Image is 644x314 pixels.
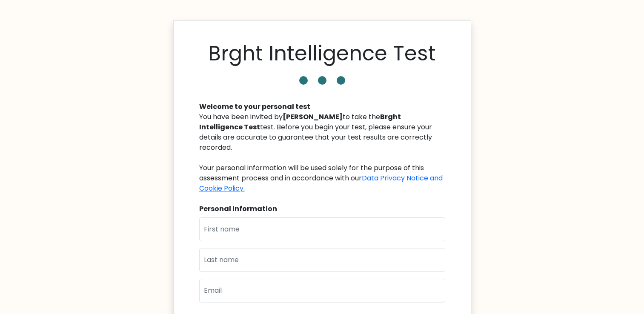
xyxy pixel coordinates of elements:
input: Email [199,279,445,303]
h1: Brght Intelligence Test [208,41,436,66]
b: [PERSON_NAME] [283,112,343,122]
div: Personal Information [199,204,445,214]
div: Welcome to your personal test [199,102,445,112]
input: First name [199,217,445,241]
input: Last name [199,248,445,272]
a: Data Privacy Notice and Cookie Policy. [199,173,443,193]
div: You have been invited by to take the test. Before you begin your test, please ensure your details... [199,112,445,194]
b: Brght Intelligence Test [199,112,401,132]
